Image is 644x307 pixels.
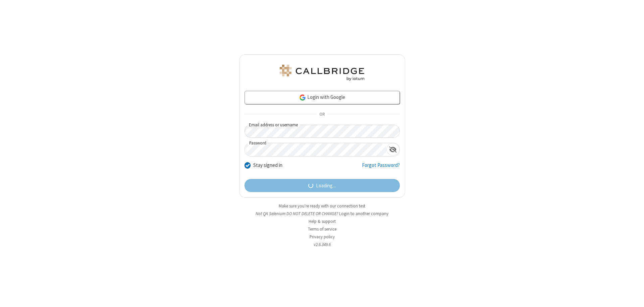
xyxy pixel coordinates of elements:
img: google-icon.png [299,94,306,101]
li: v2.6.349.6 [239,241,405,248]
label: Stay signed in [253,162,282,169]
li: Not QA Selenium DO NOT DELETE OR CHANGE? [239,210,405,217]
a: Login with Google [245,91,400,104]
input: Email address or username [245,125,400,138]
span: Loading... [316,182,336,190]
a: Privacy policy [310,234,335,240]
a: Help & support [309,219,336,224]
input: Password [245,143,386,156]
a: Forgot Password? [362,162,400,174]
img: QA Selenium DO NOT DELETE OR CHANGE [278,65,366,81]
div: Show password [386,143,399,156]
a: Terms of service [308,226,336,232]
button: Loading... [245,179,400,192]
button: Login to another company [339,210,388,217]
span: OR [317,110,327,119]
a: Make sure you're ready with our connection test [279,203,365,209]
